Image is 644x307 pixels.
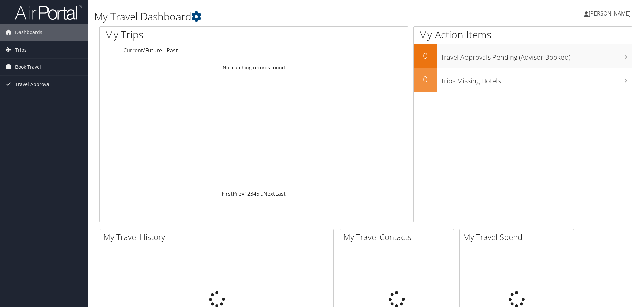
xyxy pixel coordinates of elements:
h2: 0 [414,50,437,61]
h1: My Travel Dashboard [94,9,456,24]
a: Next [263,190,275,197]
a: First [222,190,233,197]
td: No matching records found [100,62,408,74]
a: 0Travel Approvals Pending (Advisor Booked) [414,44,632,68]
h2: My Travel Spend [463,231,574,243]
a: 1 [244,190,247,197]
h3: Trips Missing Hotels [441,73,632,86]
a: Prev [233,190,244,197]
a: Last [275,190,286,197]
h1: My Trips [105,28,275,42]
h3: Travel Approvals Pending (Advisor Booked) [441,49,632,62]
h1: My Action Items [414,28,632,42]
h2: 0 [414,73,437,85]
span: Book Travel [15,59,41,75]
a: Past [167,47,178,54]
span: Travel Approval [15,76,51,93]
h2: My Travel History [103,231,333,243]
a: [PERSON_NAME] [584,3,637,24]
h2: My Travel Contacts [343,231,454,243]
img: airportal-logo.png [15,4,82,20]
span: Dashboards [15,24,42,41]
a: Current/Future [123,47,162,54]
span: [PERSON_NAME] [589,10,631,17]
span: … [259,190,263,197]
a: 2 [247,190,250,197]
a: 0Trips Missing Hotels [414,68,632,92]
a: 5 [256,190,259,197]
span: Trips [15,41,27,58]
a: 3 [250,190,253,197]
a: 4 [253,190,256,197]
